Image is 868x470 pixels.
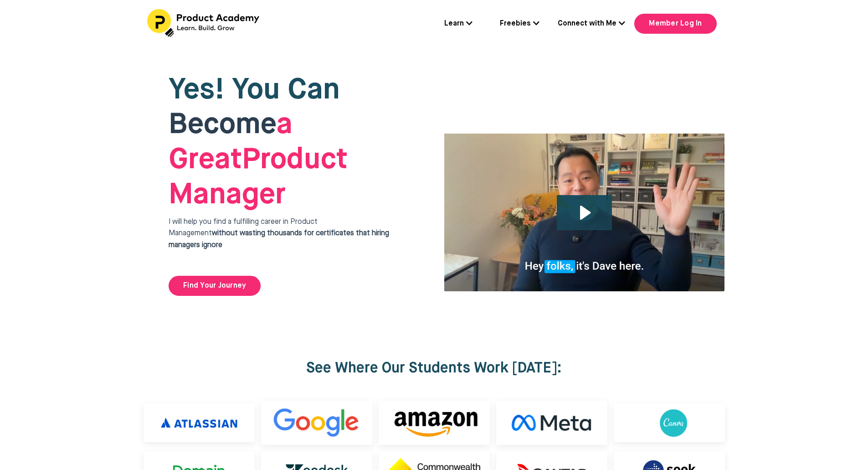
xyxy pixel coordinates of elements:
[169,110,348,210] span: Product Manager
[306,361,562,376] strong: See Where Our Students Work [DATE]:
[169,276,261,296] a: Find Your Journey
[444,18,473,30] a: Learn
[557,195,612,230] button: Play Video: file-uploads/sites/127338/video/4ffeae-3e1-a2cd-5ad6-eac528a42_Why_I_built_product_ac...
[169,110,293,175] strong: a Great
[147,9,261,37] img: Header Logo
[634,14,716,34] a: Member Log In
[169,218,389,249] span: I will help you find a fulfilling career in Product Management
[169,110,277,139] span: Become
[169,76,340,105] span: Yes! You Can
[169,230,389,249] strong: without wasting thousands for certificates that hiring managers ignore
[500,18,539,30] a: Freebies
[558,18,625,30] a: Connect with Me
